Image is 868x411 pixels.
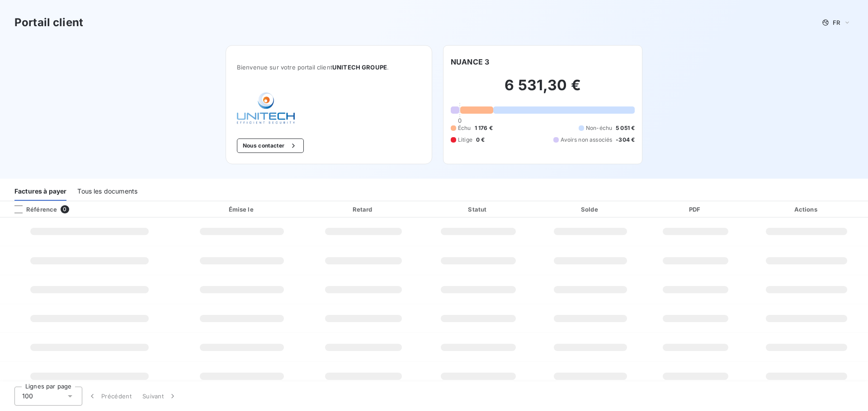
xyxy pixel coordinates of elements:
button: Précédent [82,387,137,406]
span: -304 € [616,136,635,144]
span: 0 [458,117,462,124]
h3: Portail client [14,14,83,31]
div: Émise le [180,205,303,214]
div: Factures à payer [14,182,66,201]
div: Retard [307,205,420,214]
div: Statut [423,205,533,214]
span: Non-échu [586,124,612,132]
h2: 6 531,30 € [451,76,635,103]
span: 0 [61,205,69,213]
div: Actions [747,205,866,214]
span: Bienvenue sur votre portail client . [237,64,421,71]
span: 0 € [476,136,485,144]
div: PDF [647,205,743,214]
span: FR [833,19,840,26]
div: Référence [7,205,57,213]
span: 100 [22,392,33,401]
span: 1 176 € [475,124,493,132]
h6: NUANCE 3 [451,56,489,67]
button: Nous contacter [237,139,304,153]
div: Solde [537,205,644,214]
span: Litige [458,136,472,144]
span: UNITECH GROUPE [332,64,387,71]
span: Avoirs non associés [561,136,612,144]
img: Company logo [237,92,295,124]
span: Échu [458,124,471,132]
button: Suivant [137,387,183,406]
div: Tous les documents [77,182,137,201]
span: 5 051 € [616,124,635,132]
